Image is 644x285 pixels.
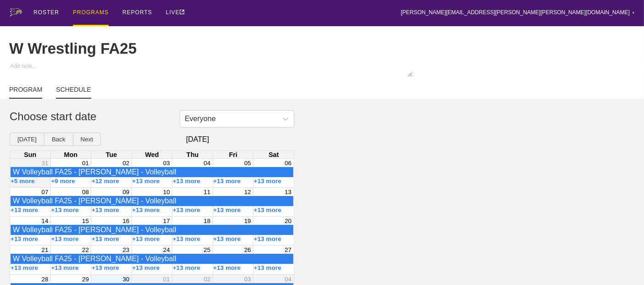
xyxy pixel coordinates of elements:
button: +13 more [51,235,78,242]
div: W Volleyball FA25 - Avila - Volleyball [13,168,291,176]
button: 10 [163,189,170,196]
button: +13 more [132,207,160,213]
button: 20 [285,218,292,224]
span: Thu [187,151,198,158]
button: +13 more [254,178,281,184]
button: 17 [163,218,170,224]
button: 27 [285,246,292,253]
button: +13 more [132,178,160,184]
button: Back [44,133,73,146]
button: +9 more [51,178,75,184]
button: +13 more [254,235,281,242]
button: 14 [42,218,49,224]
button: +13 more [213,207,241,213]
button: Next [73,133,101,146]
button: 04 [285,276,292,283]
button: +13 more [173,235,200,242]
button: +13 more [213,178,241,184]
button: 31 [42,160,49,167]
button: +13 more [51,264,78,271]
button: +13 more [132,264,160,271]
button: 25 [204,246,210,253]
button: 09 [122,189,129,196]
button: +13 more [213,235,241,242]
span: Sun [24,151,36,158]
button: 03 [163,160,170,167]
span: Wed [145,151,159,158]
button: 02 [122,160,129,167]
button: +13 more [173,178,200,184]
button: 21 [42,246,49,253]
button: [DATE] [10,133,44,146]
button: +13 more [11,235,38,242]
div: ▼ [632,10,635,16]
span: Fri [229,151,237,158]
div: W Volleyball FA25 - Avila - Volleyball [13,255,291,263]
div: W Volleyball FA25 - Avila - Volleyball [13,226,291,234]
button: 12 [244,189,251,196]
div: W Volleyball FA25 - Avila - Volleyball [13,197,291,205]
button: 01 [82,160,89,167]
span: [DATE] [101,135,294,144]
button: 18 [204,218,210,224]
button: 23 [122,246,129,253]
button: 06 [285,160,292,167]
button: 19 [244,218,251,224]
button: +5 more [11,178,35,184]
button: +13 more [173,264,200,271]
button: +13 more [11,207,38,213]
span: Sat [269,151,279,158]
a: PROGRAM [9,86,42,99]
button: 13 [285,189,292,196]
iframe: Chat Widget [479,179,644,285]
button: 15 [82,218,89,224]
button: +13 more [92,264,119,271]
button: 30 [122,276,129,283]
button: +13 more [92,207,119,213]
a: SCHEDULE [56,86,91,99]
button: 28 [42,276,49,283]
span: Mon [64,151,78,158]
button: +13 more [173,207,200,213]
span: Tue [106,151,117,158]
button: 24 [163,246,170,253]
button: +13 more [254,207,281,213]
button: 07 [42,189,49,196]
button: 05 [244,160,251,167]
button: +13 more [11,264,38,271]
button: +13 more [254,264,281,271]
button: 16 [122,218,129,224]
button: 02 [204,276,210,283]
button: 08 [82,189,89,196]
button: 22 [82,246,89,253]
button: +13 more [92,235,119,242]
img: logo [9,8,22,17]
button: +13 more [132,235,160,242]
h1: Choose start date [10,110,285,123]
button: 04 [204,160,210,167]
button: +13 more [51,207,78,213]
button: 26 [244,246,251,253]
button: +12 more [92,178,119,184]
button: 11 [204,189,210,196]
button: 03 [244,276,251,283]
button: 01 [163,276,170,283]
button: +13 more [213,264,241,271]
div: Everyone [185,115,216,123]
button: 29 [82,276,89,283]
